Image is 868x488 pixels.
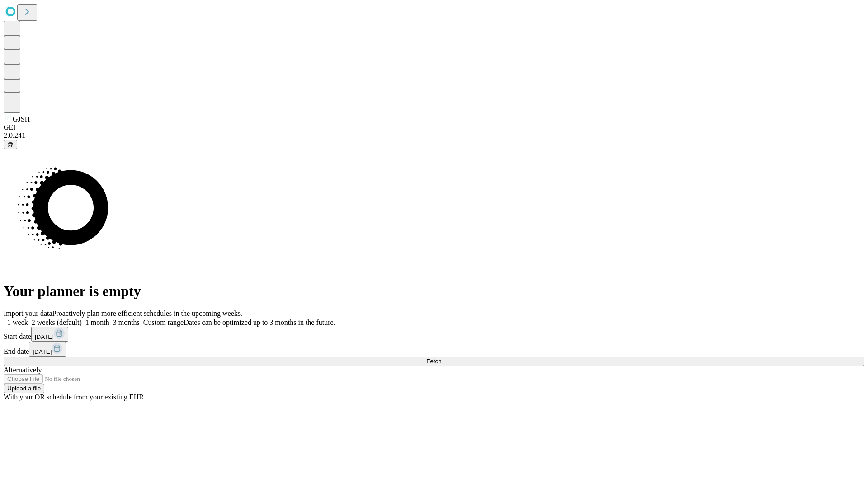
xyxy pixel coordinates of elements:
span: [DATE] [35,333,54,340]
button: @ [4,140,17,149]
span: 3 months [113,319,140,326]
div: GEI [4,123,864,131]
span: GJSH [13,115,30,123]
button: [DATE] [29,342,66,357]
div: Start date [4,327,864,342]
span: Fetch [426,358,441,365]
button: Upload a file [4,384,44,393]
div: End date [4,342,864,357]
span: 1 week [7,319,28,326]
span: 2 weeks (default) [32,319,82,326]
span: Import your data [4,310,52,317]
span: Dates can be optimized up to 3 months in the future. [184,319,335,326]
span: With your OR schedule from your existing EHR [4,393,144,401]
span: Alternatively [4,366,42,374]
span: [DATE] [33,348,52,355]
button: [DATE] [31,327,68,342]
div: 2.0.241 [4,131,864,140]
h1: Your planner is empty [4,283,864,300]
span: @ [7,141,14,148]
button: Fetch [4,357,864,366]
span: Custom range [143,319,184,326]
span: 1 month [85,319,109,326]
span: Proactively plan more efficient schedules in the upcoming weeks. [52,310,242,317]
